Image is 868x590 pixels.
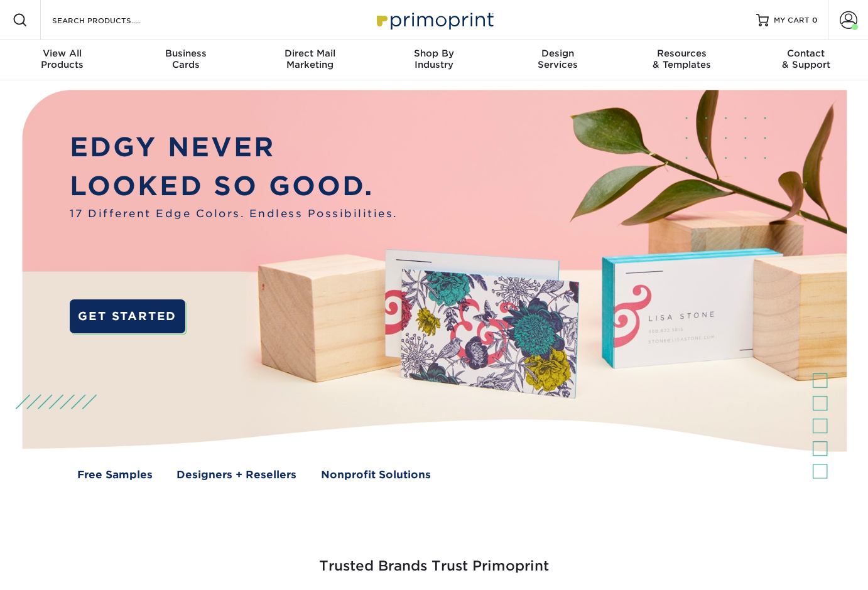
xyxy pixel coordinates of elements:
[321,467,431,483] a: Nonprofit Solutions
[77,467,153,483] a: Free Samples
[744,40,868,80] a: Contact& Support
[124,48,247,59] span: Business
[774,15,810,26] span: MY CART
[124,40,247,80] a: BusinessCards
[67,528,801,589] h3: Trusted Brands Trust Primoprint
[620,40,744,80] a: Resources& Templates
[372,48,496,59] span: Shop By
[620,48,744,70] div: & Templates
[248,40,372,80] a: Direct MailMarketing
[124,48,247,70] div: Cards
[496,48,620,59] span: Design
[744,48,868,59] span: Contact
[371,6,497,33] img: Primoprint
[70,127,398,166] p: EDGY NEVER
[70,206,398,222] span: 17 Different Edge Colors. Endless Possibilities.
[744,48,868,70] div: & Support
[496,48,620,70] div: Services
[620,48,744,59] span: Resources
[248,48,372,59] span: Direct Mail
[372,40,496,80] a: Shop ByIndustry
[176,467,296,483] a: Designers + Resellers
[812,16,818,24] span: 0
[70,299,185,334] a: GET STARTED
[70,166,398,205] p: LOOKED SO GOOD.
[372,48,496,70] div: Industry
[51,13,173,28] input: SEARCH PRODUCTS.....
[248,48,372,70] div: Marketing
[496,40,620,80] a: DesignServices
